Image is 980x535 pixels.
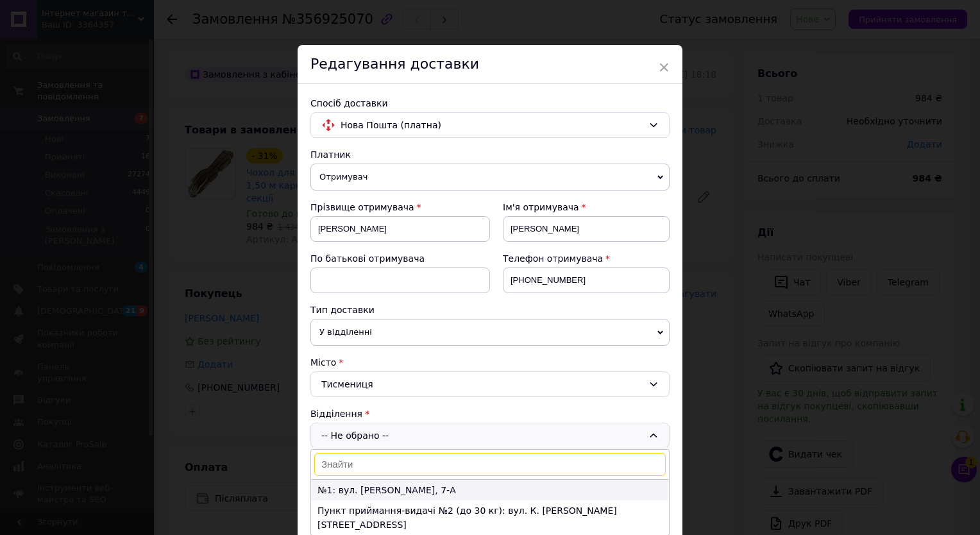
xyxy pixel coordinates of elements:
span: Платник [310,149,351,160]
span: Нова Пошта (платна) [341,118,643,132]
span: Телефон отримувача [503,253,603,264]
span: У відділенні [310,319,670,346]
div: Відділення [310,407,670,420]
input: +380 [503,267,670,293]
li: Пункт приймання-видачі №2 (до 30 кг): вул. К. [PERSON_NAME][STREET_ADDRESS] [311,500,669,535]
span: × [658,56,670,78]
span: Отримувач [310,164,670,191]
div: Спосіб доставки [310,97,670,110]
li: №1: вул. [PERSON_NAME], 7-А [311,480,669,500]
span: Тип доставки [310,305,375,315]
div: Місто [310,356,670,369]
div: Тисмениця [310,371,670,397]
input: Знайти [314,453,666,476]
div: -- Не обрано -- [310,423,670,448]
span: Прізвище отримувача [310,202,414,212]
div: Редагування доставки [298,45,682,84]
span: По батькові отримувача [310,253,425,264]
span: Ім'я отримувача [503,202,579,212]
